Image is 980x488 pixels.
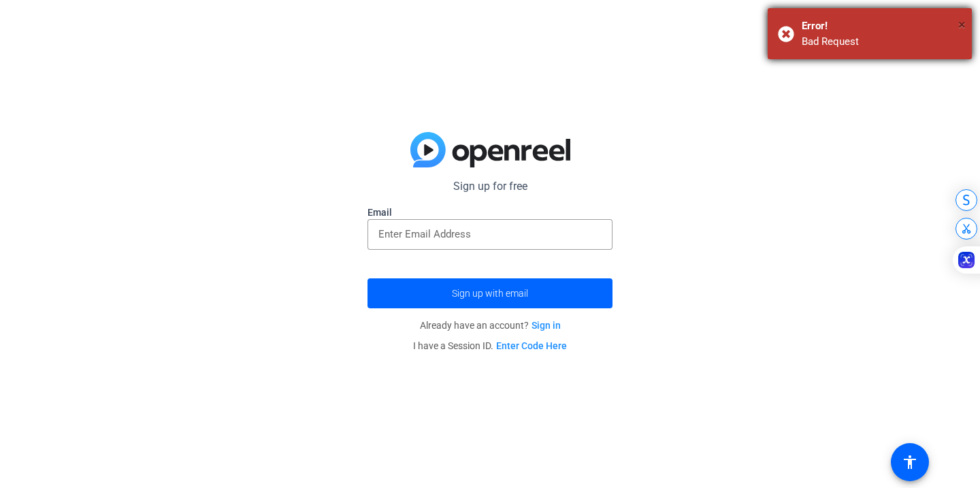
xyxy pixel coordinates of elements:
button: Sign up with email [367,278,612,308]
div: Bad Request [802,34,962,50]
p: Sign up for free [367,178,612,195]
label: Email [367,206,612,219]
span: I have a Session ID. [413,340,567,351]
input: Enter Email Address [378,226,602,242]
button: Close [958,14,966,35]
a: Enter Code Here [496,340,567,351]
span: × [958,16,966,33]
span: Already have an account? [420,320,561,331]
div: Error! [802,18,962,34]
a: Sign in [532,320,561,331]
mat-icon: accessibility [902,454,918,470]
img: blue-gradient.svg [410,132,570,167]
